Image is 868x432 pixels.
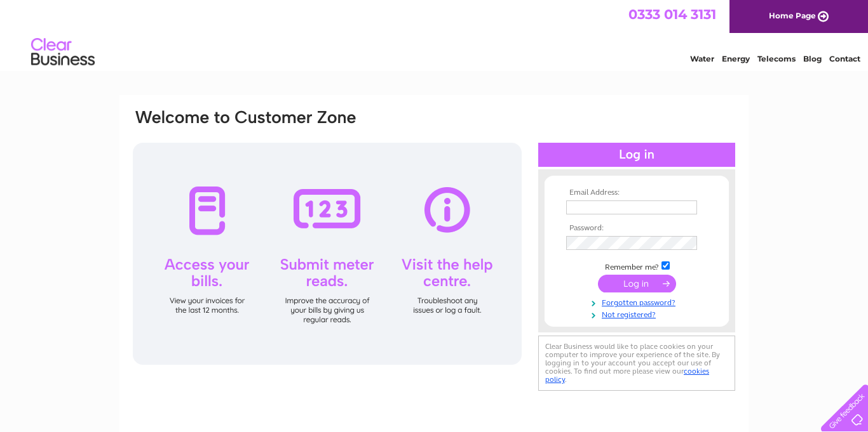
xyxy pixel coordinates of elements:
[690,54,714,63] a: Water
[545,367,709,384] a: cookies policy
[563,188,710,197] th: Email Address:
[566,296,710,308] a: Forgotten password?
[31,33,95,72] img: logo.png
[722,54,750,63] a: Energy
[566,308,710,320] a: Not registered?
[803,54,822,63] a: Blog
[628,6,716,22] a: 0333 014 3131
[135,7,735,62] div: Clear Business is a trading name of Verastar Limited (registered in [GEOGRAPHIC_DATA] No. 3667643...
[757,54,796,63] a: Telecoms
[538,336,735,391] div: Clear Business would like to place cookies on your computer to improve your experience of the sit...
[829,54,860,63] a: Contact
[563,224,710,233] th: Password:
[598,275,676,292] input: Submit
[563,259,710,272] td: Remember me?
